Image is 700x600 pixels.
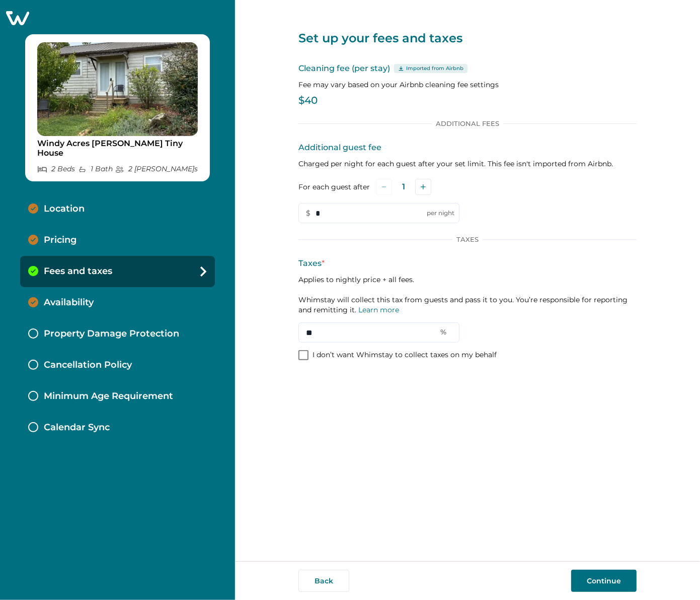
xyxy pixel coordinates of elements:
a: Learn more [358,305,399,314]
p: 2 [PERSON_NAME] s [115,165,198,173]
p: I don’t want Whimstay to collect taxes on my behalf [313,350,497,360]
p: Imported from Airbnb [406,64,463,73]
p: Taxes [298,257,637,270]
p: 2 Bed s [37,165,75,173]
p: Applies to nightly price + all fees. Whimstay will collect this tax from guests and pass it to yo... [298,275,637,315]
p: Minimum Age Requirement [44,391,173,402]
button: Continue [571,570,637,592]
p: $40 [298,96,637,106]
p: Additional Fees [432,119,503,127]
button: Subtract [376,179,392,195]
label: For each guest after [298,182,370,192]
p: Set up your fees and taxes [298,30,637,46]
p: Pricing [44,235,76,246]
p: Fees and taxes [44,266,112,277]
button: Back [298,570,349,592]
button: Add [415,179,431,195]
p: Additional guest fee [298,142,637,154]
p: Cancellation Policy [44,360,132,371]
p: Windy Acres [PERSON_NAME] Tiny House [37,139,198,158]
p: Calendar Sync [44,422,110,433]
p: Property Damage Protection [44,328,179,340]
p: 1 [402,182,405,192]
p: Cleaning fee (per stay) [298,62,637,75]
p: Charged per night for each guest after your set limit. This fee isn't imported from Airbnb. [298,159,637,169]
p: Taxes [452,235,483,243]
img: propertyImage_Windy Acres Floyd Tiny House [37,42,198,136]
p: 1 Bath [78,165,113,173]
p: Fee may vary based on your Airbnb cleaning fee settings [298,80,637,90]
p: Location [44,204,85,215]
p: Availability [44,297,94,308]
